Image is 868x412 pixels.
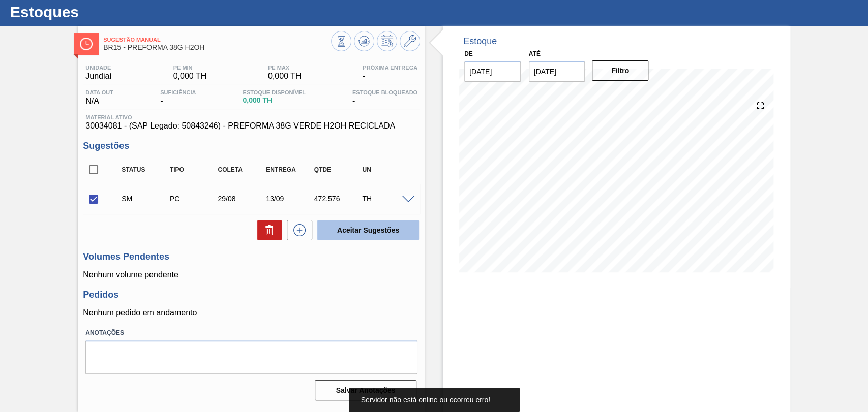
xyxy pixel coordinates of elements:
[464,50,473,57] label: De
[463,36,497,47] div: Estoque
[268,65,302,71] span: PE MAX
[167,166,220,173] div: Tipo
[85,326,417,340] label: Anotações
[363,65,417,71] span: Próxima Entrega
[592,60,648,81] button: Filtro
[85,121,417,131] span: 30034081 - (SAP Legado: 50843246) - PREFORMA 38G VERDE H2OH RECICLADA
[119,195,172,203] div: Sugestão Manual
[315,380,416,400] button: Salvar Anotações
[85,114,417,120] span: Material ativo
[377,31,397,51] button: Programar Estoque
[85,65,112,71] span: Unidade
[10,6,191,18] h1: Estoques
[400,31,420,51] button: Ir ao Master Data / Geral
[282,220,312,240] div: Nova sugestão
[529,50,541,57] label: Até
[243,97,305,104] span: 0,000 TH
[119,166,172,173] div: Status
[83,89,116,106] div: N/A
[354,31,374,51] button: Atualizar Gráfico
[167,195,220,203] div: Pedido de Compra
[360,195,412,203] div: TH
[103,44,331,51] span: BR15 - PREFORMA 38G H2OH
[215,195,268,203] div: 29/08/2025
[243,89,305,96] span: Estoque Disponível
[361,396,490,404] span: Servidor não está online ou ocorreu erro!
[360,166,412,173] div: UN
[252,220,282,240] div: Excluir Sugestões
[263,166,316,173] div: Entrega
[263,195,316,203] div: 13/09/2025
[464,61,521,82] input: dd/mm/yyyy
[85,89,113,96] span: Data out
[83,270,420,279] p: Nenhum volume pendente
[317,220,419,240] button: Aceitar Sugestões
[350,89,420,106] div: -
[160,89,196,96] span: Suficiência
[268,72,302,81] span: 0,000 TH
[312,219,420,241] div: Aceitar Sugestões
[158,89,198,106] div: -
[215,166,268,173] div: Coleta
[83,141,420,151] h3: Sugestões
[312,166,365,173] div: Qtde
[312,195,365,203] div: 472,576
[352,89,417,96] span: Estoque Bloqueado
[103,37,331,43] span: Sugestão Manual
[173,72,207,81] span: 0,000 TH
[83,290,420,300] h3: Pedidos
[85,72,112,81] span: Jundiaí
[80,38,93,50] img: Ícone
[331,31,351,51] button: Visão Geral dos Estoques
[83,308,420,318] p: Nenhum pedido em andamento
[173,65,207,71] span: PE MIN
[83,251,420,262] h3: Volumes Pendentes
[529,61,585,82] input: dd/mm/yyyy
[360,65,420,81] div: -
